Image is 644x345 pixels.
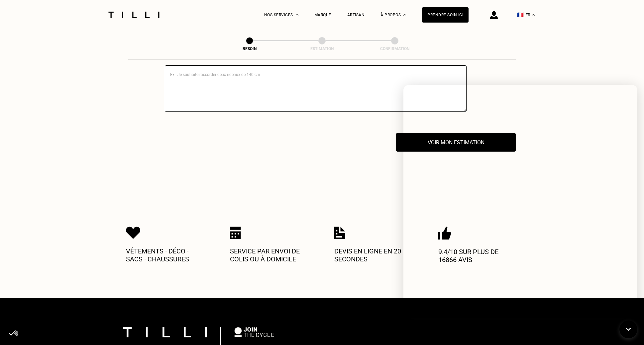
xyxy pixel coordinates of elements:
img: Menu déroulant [296,14,298,16]
img: menu déroulant [532,14,535,16]
div: Confirmation [362,46,428,51]
a: Prendre soin ici [422,7,469,23]
div: Besoin [216,46,283,51]
iframe: AGO chatbot [403,85,637,318]
img: logo Join The Cycle [234,327,274,337]
p: Vêtements · Déco · Sacs · Chaussures [126,247,206,263]
img: logo Tilli [123,327,207,337]
p: Service par envoi de colis ou à domicile [230,247,310,263]
img: Logo du service de couturière Tilli [106,12,162,18]
img: Menu déroulant à propos [403,14,406,16]
img: icône connexion [490,11,498,19]
img: Icon [230,227,241,239]
img: Icon [334,227,345,239]
p: Devis en ligne en 20 secondes [334,247,414,263]
a: Marque [314,13,331,17]
div: Estimation [289,46,355,51]
span: 🇫🇷 [517,12,524,18]
img: Icon [126,227,141,239]
button: Voir mon estimation [396,133,516,152]
a: Artisan [347,13,365,17]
